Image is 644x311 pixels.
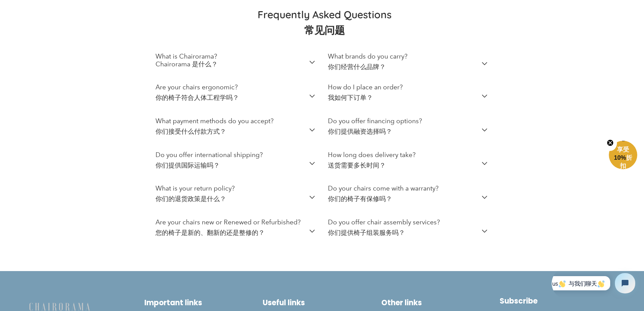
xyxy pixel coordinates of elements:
[328,218,440,239] h2: Do you offer chair assembly services?
[328,128,392,135] font: 你们提供融资选择吗？
[156,229,265,237] font: 您的椅子是新的、翻新的还是整修的？
[328,161,386,169] font: 送货需要多长时间？
[328,184,438,205] h2: Do your chairs come with a warranty?
[328,79,490,112] summary: How do I place an order?我如何下订单？
[328,52,407,71] h2: What brands do you carry?
[609,141,637,170] div: Get10%Off享受10%折扣Close teaser
[144,298,263,307] h2: Important links
[328,180,490,214] summary: Do your chairs come with a warranty?你们的椅子有保修吗？
[328,48,490,79] summary: What brands do you carry?你们经营什么品牌？
[17,13,53,20] font: 与我们聊天
[156,112,318,146] summary: What payment methods do you accept?你们接受什么付款方式？
[156,214,318,247] summary: Are your chairs new or Renewed or Refurbished?您的椅子是新的、翻新的还是整修的？
[156,184,235,205] h2: What is your return policy?
[612,136,643,169] span: Get Off
[7,13,14,20] img: 👋
[156,8,494,38] h2: Frequently Asked Questions
[552,267,641,299] iframe: Tidio Chat
[381,298,500,307] h2: Other links
[156,52,220,68] h2: What is Chairorama?
[328,151,415,172] h2: How long does delivery take?
[328,112,490,146] summary: Do you offer financing options?你们提供融资选择吗？
[156,128,226,135] font: 你们接受什么付款方式？
[603,135,617,151] button: Close teaser
[156,180,318,214] summary: What is your return policy?你们的退货政策是什么？
[328,94,373,102] font: 我如何下订单？
[156,94,239,102] font: 你的椅子符合人体工程学吗？
[328,63,386,71] font: 你们经营什么品牌？
[614,146,632,169] font: 享受 折扣
[614,154,626,161] span: 10%
[156,218,301,239] h2: Are your chairs new or Renewed or Refurbished?
[156,195,226,203] font: 你们的退货政策是什么？
[500,296,618,306] h2: Subscribe
[156,79,318,112] summary: Are your chairs ergonomic?你的椅子符合人体工程学吗？
[328,214,490,247] summary: Do you offer chair assembly services?你们提供椅子组装服务吗？
[328,117,422,138] h2: Do you offer financing options?
[328,195,392,203] font: 你们的椅子有保修吗？
[328,229,405,237] font: 你们提供椅子组装服务吗？
[263,298,381,307] h2: Useful links
[156,48,318,76] summary: What is Chairorama? Chairorama 是什么？
[328,83,403,104] h2: How do I place an order?
[63,6,84,26] button: Open chat widget
[622,136,634,142] span: 10%
[156,151,263,172] h2: Do you offer international shipping?
[304,24,345,37] font: 常见问题
[156,161,220,169] font: 你们提供国际运输吗？
[156,117,273,138] h2: What payment methods do you accept?
[46,13,53,20] img: 👋
[156,83,239,104] h2: Are your chairs ergonomic?
[156,60,218,68] font: Chairorama 是什么？
[328,146,490,180] summary: How long does delivery take?送货需要多长时间？
[156,146,318,180] summary: Do you offer international shipping?你们提供国际运输吗？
